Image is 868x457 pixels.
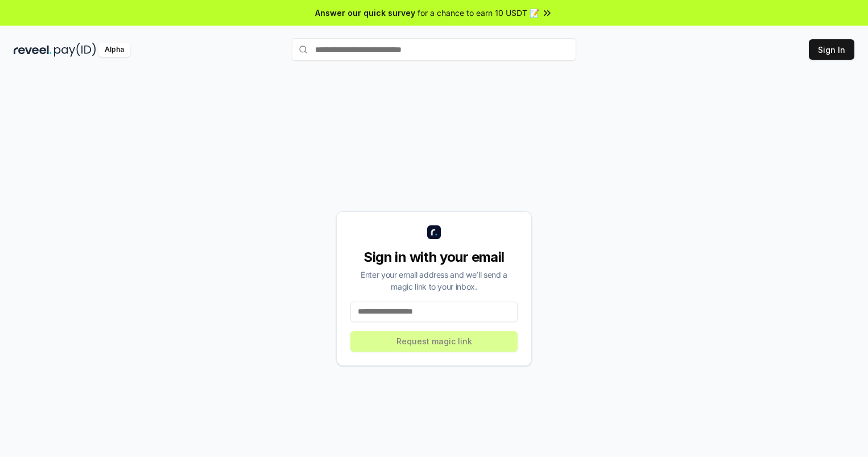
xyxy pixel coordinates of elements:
img: pay_id [54,43,96,57]
div: Alpha [98,43,130,57]
div: Enter your email address and we’ll send a magic link to your inbox. [350,269,518,293]
span: Answer our quick survey [315,7,415,19]
img: logo_small [427,225,441,239]
span: for a chance to earn 10 USDT 📝 [418,7,539,19]
img: reveel_dark [14,43,52,57]
button: Sign In [809,39,854,60]
div: Sign in with your email [350,248,518,266]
